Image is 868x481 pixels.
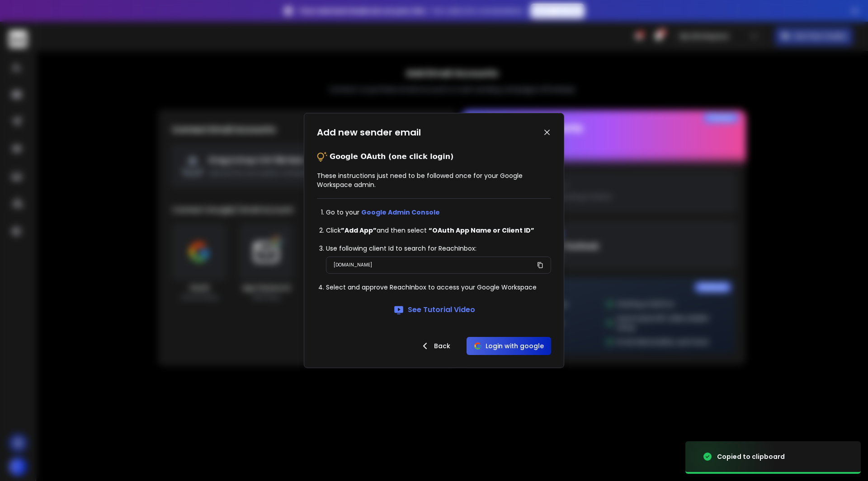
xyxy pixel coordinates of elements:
p: These instructions just need to be followed once for your Google Workspace admin. [317,171,551,189]
div: Copied to clipboard [717,452,785,461]
li: Click and then select [326,226,551,235]
strong: ”Add App” [341,226,377,235]
li: Select and approve ReachInbox to access your Google Workspace [326,283,551,292]
a: See Tutorial Video [393,304,475,315]
p: Google OAuth (one click login) [330,151,453,162]
button: Back [412,337,458,355]
a: Google Admin Console [361,208,440,217]
strong: “OAuth App Name or Client ID” [429,226,534,235]
button: Login with google [467,337,551,355]
p: [DOMAIN_NAME] [334,261,372,270]
h1: Add new sender email [317,126,421,139]
li: Use following client Id to search for ReachInbox: [326,244,551,253]
img: tips [317,151,328,162]
li: Go to your [326,208,551,217]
